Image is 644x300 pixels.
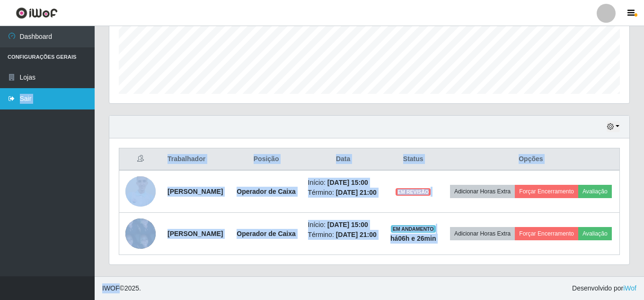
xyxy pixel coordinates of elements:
[515,227,578,240] button: Forçar Encerramento
[450,185,515,198] button: Adicionar Horas Extra
[125,171,156,212] img: 1672088363054.jpeg
[308,230,379,240] li: Término:
[442,148,620,171] th: Opções
[237,188,296,195] strong: Operador de Caixa
[237,230,296,237] strong: Operador de Caixa
[308,220,379,230] li: Início:
[391,225,436,233] span: EM ANDAMENTO
[336,231,377,238] time: [DATE] 21:00
[327,221,368,228] time: [DATE] 15:00
[102,283,141,293] span: © 2025 .
[125,213,156,254] img: 1754847204273.jpeg
[390,235,436,242] strong: há 06 h e 26 min
[578,185,612,198] button: Avaliação
[302,148,384,171] th: Data
[572,283,636,293] span: Desenvolvido por
[162,148,230,171] th: Trabalhador
[396,188,431,196] span: EM REVISÃO
[578,227,612,240] button: Avaliação
[308,178,379,188] li: Início:
[230,148,302,171] th: Posição
[102,284,120,292] span: IWOF
[450,227,515,240] button: Adicionar Horas Extra
[336,189,377,196] time: [DATE] 21:00
[168,230,223,237] strong: [PERSON_NAME]
[623,284,636,292] a: iWof
[308,188,379,198] li: Término:
[384,148,442,171] th: Status
[515,185,578,198] button: Forçar Encerramento
[168,188,223,195] strong: [PERSON_NAME]
[327,179,368,186] time: [DATE] 15:00
[16,7,58,19] img: CoreUI Logo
